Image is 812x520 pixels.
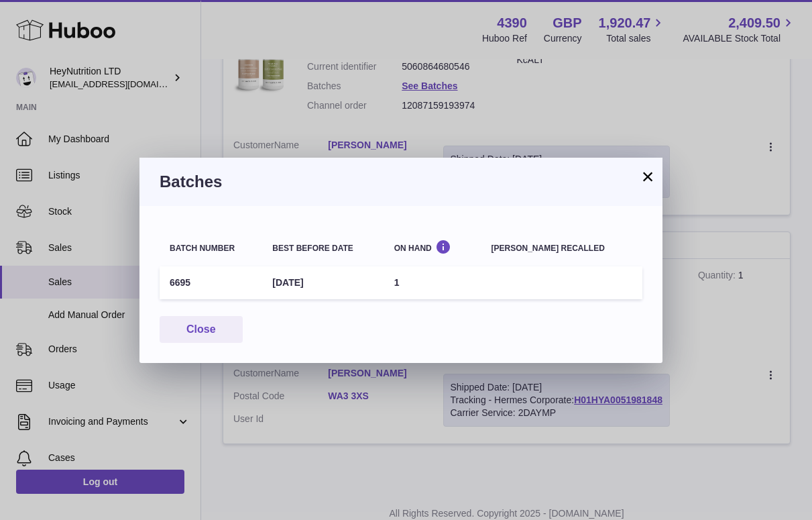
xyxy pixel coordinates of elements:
[160,316,243,344] button: Close
[394,240,471,252] div: On Hand
[160,171,642,193] h3: Batches
[262,266,384,299] td: [DATE]
[640,168,656,185] button: ×
[170,244,252,253] div: Batch number
[160,266,262,299] td: 6695
[272,244,373,253] div: Best before date
[491,244,632,253] div: [PERSON_NAME] recalled
[384,266,481,299] td: 1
